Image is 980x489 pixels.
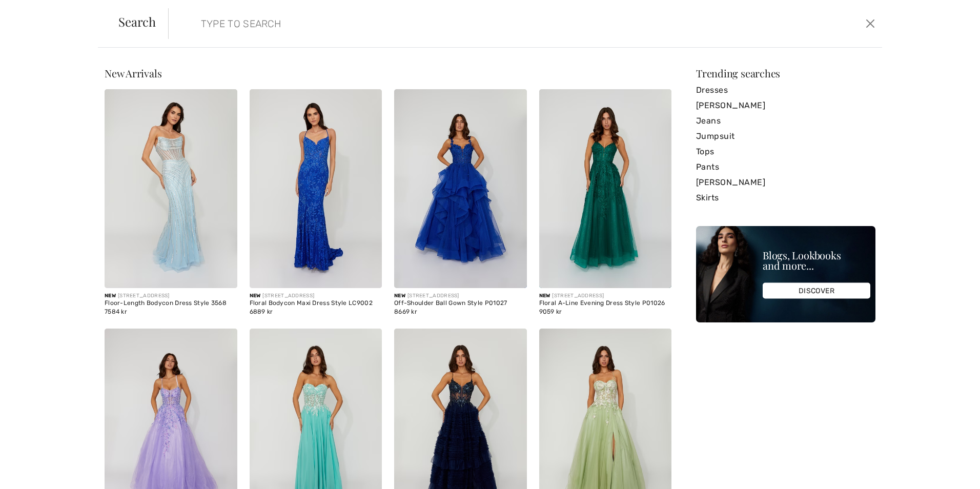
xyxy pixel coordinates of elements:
span: New [394,293,405,299]
div: [STREET_ADDRESS] [394,292,527,300]
a: Pants [696,159,875,175]
span: 8669 kr [394,308,417,315]
a: Skirts [696,190,875,206]
div: [STREET_ADDRESS] [105,292,237,300]
div: DISCOVER [763,283,870,299]
span: 6889 kr [250,308,273,315]
div: Blogs, Lookbooks and more... [763,250,870,271]
span: New Arrivals [105,66,161,80]
img: Blogs, Lookbooks and more... [696,226,875,322]
a: [PERSON_NAME] [696,175,875,190]
span: New [105,293,116,299]
a: Tops [696,144,875,159]
img: Floral Bodycon Maxi Dress Style LC9002. Royal [250,89,382,288]
div: Off-Shoulder Ball Gown Style P01027 [394,300,527,307]
div: Floral Bodycon Maxi Dress Style LC9002 [250,300,382,307]
span: 7584 kr [105,308,127,315]
img: Floor-Length Bodycon Dress Style 3568. Light blue [105,89,237,288]
div: [STREET_ADDRESS] [250,292,382,300]
a: [PERSON_NAME] [696,98,875,113]
a: Jeans [696,113,875,129]
img: Floral A-Line Evening Dress Style P01026. Emerald [539,89,672,288]
a: Dresses [696,83,875,98]
a: Jumpsuit [696,129,875,144]
img: Off-Shoulder Ball Gown Style P01027. Royal blue [394,89,527,288]
div: Trending searches [696,68,875,78]
span: New [539,293,550,299]
div: [STREET_ADDRESS] [539,292,672,300]
span: New [250,293,261,299]
span: Help [23,7,44,16]
input: TYPE TO SEARCH [193,8,695,39]
button: Close [862,15,877,32]
span: 9059 kr [539,308,562,315]
span: Search [118,15,156,28]
div: Floral A-Line Evening Dress Style P01026 [539,300,672,307]
div: Floor-Length Bodycon Dress Style 3568 [105,300,237,307]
